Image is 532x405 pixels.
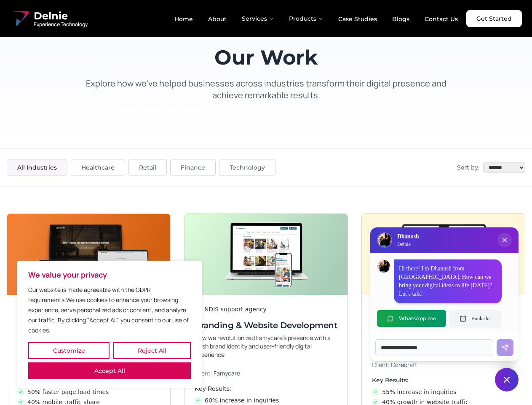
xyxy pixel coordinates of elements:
[28,362,191,379] button: Accept All
[34,21,88,28] span: Experience Technology
[214,369,240,377] span: Famycare
[377,310,446,327] button: WhatsApp me
[10,8,30,29] img: Delnie Logo
[362,214,525,295] img: Digital & Brand Revamp
[195,334,337,359] p: How we revolutionized Famycare’s presence with a fresh brand identity and user-friendly digital e...
[17,388,160,396] li: 50% faster page load times
[399,265,497,298] p: Hi there! I'm Dhanush from [GEOGRAPHIC_DATA]. How can we bring your digital ideas to life [DATE]?...
[235,10,281,27] button: Services
[128,159,167,176] button: Retail
[34,9,88,23] span: Delnie
[71,159,125,176] button: Healthcare
[378,233,391,247] img: Delnie Logo
[28,285,191,335] p: Our website is made agreeable with the GDPR requirements.We use cookies to enhance your browsing ...
[195,384,337,393] h4: Key Results:
[385,12,416,26] a: Blogs
[457,163,480,172] span: Sort by:
[195,305,337,313] div: An NDIS support agency
[219,159,275,176] button: Technology
[331,12,384,26] a: Case Studies
[28,342,110,359] button: Customize
[7,159,67,176] button: All Industries
[418,12,465,26] a: Contact Us
[168,10,465,27] nav: Main
[282,10,330,27] button: Products
[497,233,512,247] button: Close chat popup
[201,12,233,26] a: About
[78,47,455,67] h1: Our Work
[495,368,519,391] button: Close chat
[10,8,88,29] a: Delnie Logo Full
[195,396,337,405] li: 60% increase in inquiries
[113,342,191,359] button: Reject All
[28,270,191,280] p: We value your privacy
[449,310,501,327] button: Book slot
[168,12,200,26] a: Home
[7,214,170,295] img: Next-Gen Website Development
[78,78,455,101] p: Explore how we've helped businesses across industries transform their digital presence and achiev...
[195,369,337,378] p: Client:
[372,388,515,396] li: 55% increase in inquiries
[184,214,348,295] img: Branding & Website Development
[170,159,216,176] button: Finance
[377,260,390,273] img: Dhanush
[466,10,522,27] a: Get Started
[397,232,419,241] h3: Dhanush
[195,319,337,331] h3: Branding & Website Development
[397,241,419,248] p: Delnie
